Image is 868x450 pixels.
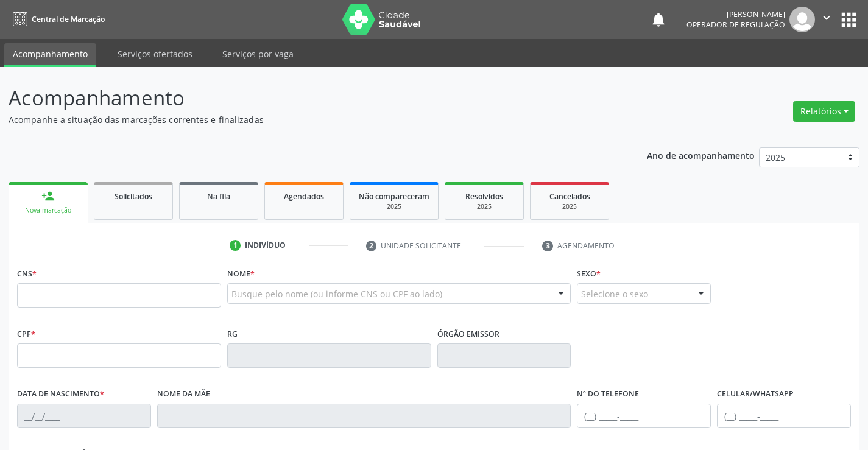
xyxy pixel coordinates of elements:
span: Selecione o sexo [581,287,648,300]
div: Indivíduo [245,240,286,251]
p: Acompanhe a situação das marcações correntes e finalizadas [9,113,604,126]
a: Serviços por vaga [214,43,302,65]
a: Central de Marcação [9,9,105,29]
label: Órgão emissor [437,325,499,343]
button:  [815,7,838,32]
label: Nome da mãe [157,385,210,404]
div: 1 [230,240,241,251]
span: Na fila [207,191,230,202]
input: (__) _____-_____ [577,404,711,428]
span: Resolvidos [465,191,503,202]
label: Data de nascimento [17,385,104,404]
span: Operador de regulação [686,19,785,30]
button: Relatórios [793,101,855,122]
div: person_add [41,189,55,203]
p: Acompanhamento [9,83,604,113]
div: 2025 [539,202,600,211]
button: notifications [650,11,667,28]
a: Serviços ofertados [109,43,201,65]
label: CNS [17,264,37,283]
span: Não compareceram [359,191,429,202]
label: Celular/WhatsApp [717,385,794,404]
input: __/__/____ [17,404,151,428]
span: Cancelados [549,191,590,202]
a: Acompanhamento [4,43,96,67]
img: img [789,7,815,32]
label: Nome [227,264,255,283]
span: Solicitados [115,191,152,202]
div: [PERSON_NAME] [686,9,785,19]
span: Central de Marcação [32,14,105,24]
div: 2025 [359,202,429,211]
label: Sexo [577,264,601,283]
div: Nova marcação [17,206,79,215]
input: (__) _____-_____ [717,404,851,428]
div: 2025 [454,202,515,211]
span: Agendados [284,191,324,202]
label: CPF [17,325,35,343]
i:  [820,11,833,24]
label: RG [227,325,238,343]
p: Ano de acompanhamento [647,147,755,163]
span: Busque pelo nome (ou informe CNS ou CPF ao lado) [231,287,442,300]
label: Nº do Telefone [577,385,639,404]
button: apps [838,9,859,30]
